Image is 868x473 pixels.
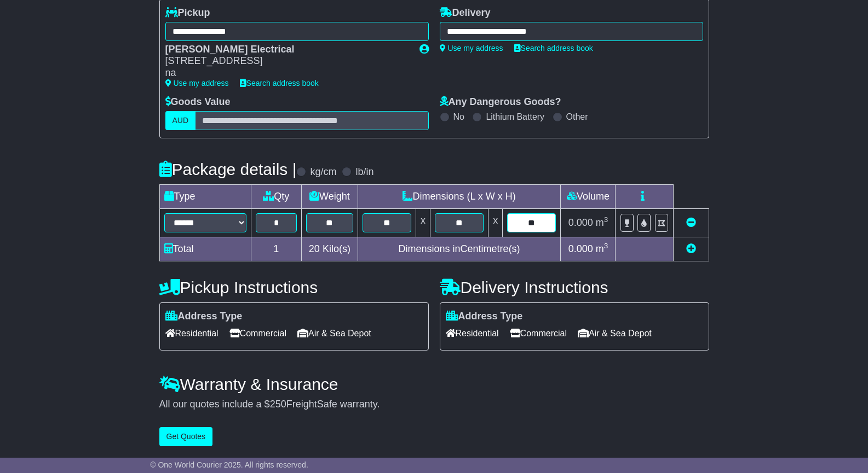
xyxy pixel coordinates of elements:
label: Goods Value [165,96,231,108]
label: lb/in [355,166,373,178]
sup: 3 [604,215,608,224]
h4: Delivery Instructions [440,278,709,296]
a: Use my address [440,44,503,52]
span: m [596,243,608,254]
div: na [165,67,409,79]
span: © One World Courier 2025. All rights reserved. [150,460,308,469]
span: Residential [446,325,499,342]
span: Residential [165,325,219,342]
td: Dimensions (L x W x H) [358,184,561,208]
td: Qty [251,184,302,208]
td: Total [159,237,251,261]
td: x [488,208,503,237]
label: AUD [165,111,196,130]
td: Weight [302,184,358,208]
label: Any Dangerous Goods? [440,96,561,108]
td: Volume [561,184,616,208]
label: Address Type [165,311,243,323]
div: [PERSON_NAME] Electrical [165,44,409,56]
h4: Warranty & Insurance [159,375,709,393]
span: m [596,217,608,228]
span: 0.000 [568,217,593,228]
td: x [416,208,430,237]
h4: Package details | [159,160,297,178]
span: Commercial [510,325,567,342]
label: Address Type [446,311,523,323]
a: Add new item [686,243,696,254]
td: Kilo(s) [302,237,358,261]
span: Air & Sea Depot [297,325,371,342]
label: Pickup [165,7,210,19]
button: Get Quotes [159,427,213,446]
span: Air & Sea Depot [578,325,652,342]
td: 1 [251,237,302,261]
a: Remove this item [686,217,696,228]
span: 250 [270,399,286,410]
label: No [453,112,464,122]
span: 20 [309,243,320,254]
a: Use my address [165,79,229,87]
a: Search address book [240,79,319,87]
sup: 3 [604,242,608,250]
td: Type [159,184,251,208]
label: Lithium Battery [486,112,544,122]
h4: Pickup Instructions [159,278,429,296]
div: [STREET_ADDRESS] [165,55,409,67]
label: Other [566,112,588,122]
span: 0.000 [568,243,593,254]
span: Commercial [229,325,286,342]
a: Search address book [514,44,593,52]
td: Dimensions in Centimetre(s) [358,237,561,261]
label: Delivery [440,7,491,19]
label: kg/cm [310,166,336,178]
div: All our quotes include a $ FreightSafe warranty. [159,399,709,411]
